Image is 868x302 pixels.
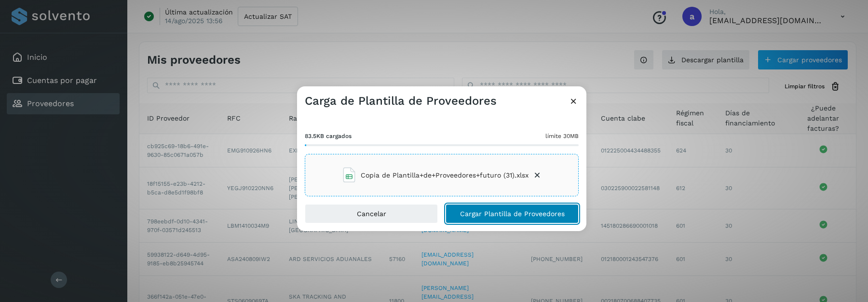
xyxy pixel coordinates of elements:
button: Cargar Plantilla de Proveedores [446,204,579,223]
span: Cancelar [357,210,386,217]
span: Cargar Plantilla de Proveedores [460,210,565,217]
button: Cancelar [305,204,438,223]
span: Copia de Plantilla+de+Proveedores+futuro (31).xlsx [361,170,529,180]
h3: Carga de Plantilla de Proveedores [305,94,497,108]
span: límite 30MB [545,132,579,140]
span: 83.5KB cargados [305,132,352,140]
